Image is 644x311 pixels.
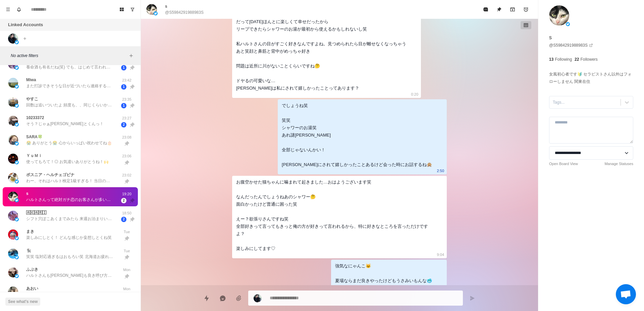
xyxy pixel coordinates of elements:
p: Mon [118,286,135,292]
img: picture [254,294,262,302]
p: 23:02 [118,172,135,178]
p: わー、それはハルト検定1級すぎる！ 当日のがありがたい！ NGもかしこま！ 当日やったら忘れることないと思うけんそっちのがいい！◎ ありがとう！ [26,178,113,184]
span: 2 [121,217,126,222]
div: お腹空かせた猫ちゃんに噛まれて起きました…おはようございます笑 なんだったんでしょうねあのシャワー🤔 面白かったけど普通に困った笑 えー？欲張りさんですね笑 全部好きって言ってもきっと俺の方が好... [236,178,432,252]
div: でしょうね笑 笑笑 シャワーのお湯笑 あれ謎[PERSON_NAME] 全部じゃないんかい！ [PERSON_NAME]にされて嬉しかったことあるけど会った時にお話するね🙊 [282,102,432,168]
p: 23:27 [118,115,135,121]
p: 回数は追いついたよ 頻度も、、同じくらいかなぁ🤔 処女じゃないんだから入るはずだよね🤔 元彼の🍄が入っちゃえば、入ってる感覚ないくらいだから中は狭くないよね？🤔 押さえつけて、、ありかも🙄(笑)... [26,102,113,108]
p: 楽しみにしとく！ どんな感じか妄想しとくね笑 [26,235,112,241]
p: そう？じゃぁ[PERSON_NAME]とくんっ！ [26,121,104,127]
span: 1 [121,84,126,90]
p: Linked Accounts [8,21,43,28]
img: picture [15,198,19,202]
p: Miwa [26,77,36,83]
button: Menu [3,4,13,15]
p: Tue [118,248,135,254]
img: picture [8,192,18,202]
button: Board View [116,4,127,15]
p: あおい [26,286,38,292]
img: picture [15,217,19,221]
a: @S5984291988983S [549,42,593,48]
p: Followers [580,56,597,62]
p: Mon [118,267,135,273]
span: 2 [121,198,126,203]
p: まき [26,228,34,235]
p: 23:08 [118,135,135,140]
p: @S5984291988983S [165,9,204,15]
p: 13 [549,56,553,62]
p: ボスニア・ヘルチェゴビナ [26,172,74,178]
img: picture [8,116,18,126]
p: ハルトさんって絶対ガチ恋のお客さんが多いから、頑張っておもしれー女度を上げつつ自分を磨かなければ… 負けられない…！💪 [26,197,113,203]
p: Tue [118,229,135,235]
p: s [549,34,552,42]
img: picture [8,97,18,107]
p: s [26,191,29,197]
img: picture [8,78,18,88]
img: picture [15,66,19,70]
img: picture [8,267,18,277]
img: picture [15,104,19,108]
img: picture [15,236,19,240]
img: picture [8,154,18,164]
button: Add filters [127,52,135,60]
button: Archive [506,3,519,16]
button: Unpin [492,3,506,16]
button: Quick replies [200,292,213,305]
img: picture [15,40,19,44]
p: 使ってもろて！◎ お気遣いありがとうね！🙌 [26,159,109,165]
p: 0:20 [411,91,418,98]
img: picture [8,135,18,145]
p: 🐈‍⬛ [26,248,31,254]
p: 10233372 [26,115,44,121]
button: Reply with AI [216,292,229,305]
p: 養命酒も有名だね(笑) でも、はじめて言われたかも(笑) だいたい、りんご、そば、おやき有名よね、みたいなこと言われる(笑) [PERSON_NAME][GEOGRAPHIC_DATA]でも北に... [26,64,113,70]
p: 23:06 [118,153,135,159]
p: 22 [575,56,579,62]
p: 🄰🄺🄰🅁🄸 [26,210,46,216]
p: 女風初心者です🔰 セラピストさん以外はフォローしません 関東在住 [549,70,633,85]
p: No active filters [11,53,127,59]
p: シフト穴ぽこあくまでみたら 来週お泊まりいけそ🫣かも お泊まりいけなくてもショートでも 会いたい会いたい会いたい会いたい会いたい会いたいうざ笑 [26,216,113,222]
p: やすこ [26,96,38,102]
p: その方が私も返せる時に返すから楽で良きですね🙆‍♀️ 優先して欲しくなったら本指目指します🤣 私、色々混ざりすぎててやばいかも😌笑 意外と甘より行けるかも！笑 とびっ子いいねーちょっと興味ある👍 [26,292,113,298]
img: picture [154,11,158,15]
img: picture [566,22,570,26]
img: picture [8,249,18,259]
a: Open Board View [549,161,578,167]
p: 23:42 [118,77,135,83]
a: Manage Statuses [604,161,633,167]
span: 1 [121,65,126,70]
p: 😭 ありがとう😭 心からいっぱい祝わせてね🎂 [26,140,112,146]
img: picture [15,179,19,184]
img: picture [146,4,157,15]
button: Add account [21,35,29,43]
img: picture [8,173,18,183]
button: Add media [232,292,246,305]
img: picture [15,160,19,164]
p: Following [555,56,572,62]
p: 23:35 [118,97,135,102]
span: 2 [121,122,126,127]
p: 9:04 [437,251,444,258]
img: picture [15,274,19,278]
p: ハルトさんも[PERSON_NAME]も良き呼び方でテンション上がります🙌 お会い出来るの楽しみにしてます！ [26,272,113,278]
p: 18:50 [118,210,135,216]
button: Mark as read [479,3,492,16]
button: Notifications [13,4,24,15]
p: ふぶき [26,266,38,272]
button: Add reminder [519,3,533,16]
p: s [165,3,167,9]
img: picture [15,122,19,126]
span: 1 [121,103,126,108]
img: picture [549,5,569,25]
button: Show unread conversations [127,4,138,15]
div: チャットを開く [616,284,636,304]
p: ＹｕＭｉ [26,153,42,159]
p: 笑笑 塩対応過ぎるはおもろい笑 北海道お疲れ様！ あじゃ！俺も楽しかた！ また会いたいけん待っとるね！🙌 [26,254,113,260]
p: また打診できそうな日が近づいたら連絡するね！ さすがにあと2ヶ月近く予約できないのに申し訳ないし🙏 [26,83,113,89]
img: picture [8,229,18,240]
img: picture [15,85,19,89]
button: See what's new [5,298,40,306]
img: picture [8,287,18,297]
